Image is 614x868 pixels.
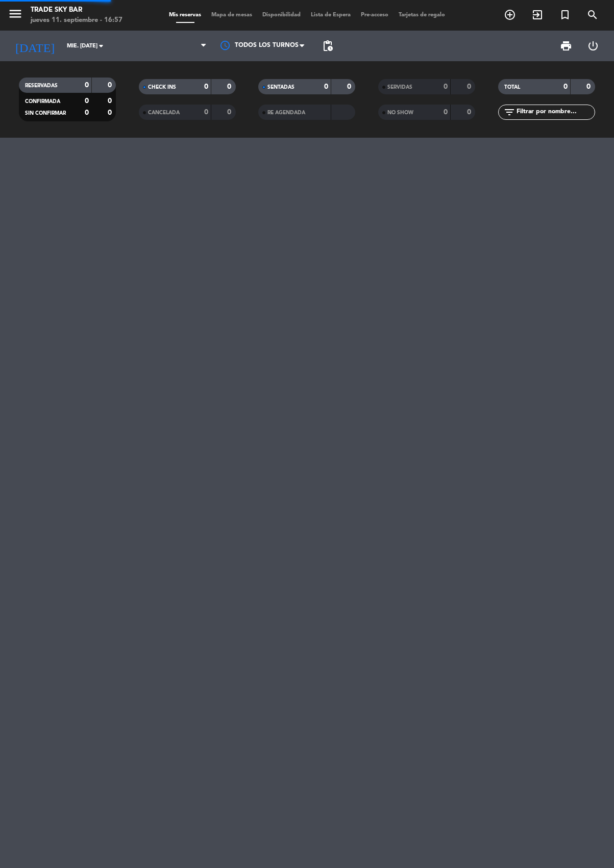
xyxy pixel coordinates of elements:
[322,40,334,52] span: pending_actions
[586,83,593,90] strong: 0
[587,40,599,52] i: power_settings_new
[164,12,206,18] span: Mis reservas
[467,109,473,116] strong: 0
[108,97,114,105] strong: 0
[444,83,448,90] strong: 0
[559,9,571,21] i: turned_in_not
[8,35,62,57] i: [DATE]
[267,85,294,90] span: SENTADAS
[356,12,394,18] span: Pre-acceso
[206,12,257,18] span: Mapa de mesas
[503,106,515,118] i: filter_list
[586,9,599,21] i: search
[504,9,516,21] i: add_circle_outline
[227,109,233,116] strong: 0
[257,12,306,18] span: Disponibilidad
[85,97,89,105] strong: 0
[467,83,473,90] strong: 0
[324,83,328,90] strong: 0
[444,109,448,116] strong: 0
[306,12,356,18] span: Lista de Espera
[394,12,450,18] span: Tarjetas de regalo
[108,82,114,89] strong: 0
[25,111,66,116] span: SIN CONFIRMAR
[560,40,572,52] span: print
[204,109,208,116] strong: 0
[8,6,23,25] button: menu
[387,85,412,90] span: SERVIDAS
[227,83,233,90] strong: 0
[95,40,107,52] i: arrow_drop_down
[25,99,60,104] span: CONFIRMADA
[504,85,520,90] span: TOTAL
[85,109,89,116] strong: 0
[25,83,58,88] span: RESERVADAS
[563,83,568,90] strong: 0
[267,110,305,115] span: RE AGENDADA
[31,15,122,25] div: jueves 11. septiembre - 16:57
[31,5,122,15] div: Trade Sky Bar
[531,9,544,21] i: exit_to_app
[204,83,208,90] strong: 0
[85,82,89,89] strong: 0
[148,85,176,90] span: CHECK INS
[148,110,180,115] span: CANCELADA
[108,109,114,116] strong: 0
[8,6,23,21] i: menu
[515,107,595,118] input: Filtrar por nombre...
[347,83,353,90] strong: 0
[579,31,606,61] div: LOG OUT
[387,110,413,115] span: NO SHOW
